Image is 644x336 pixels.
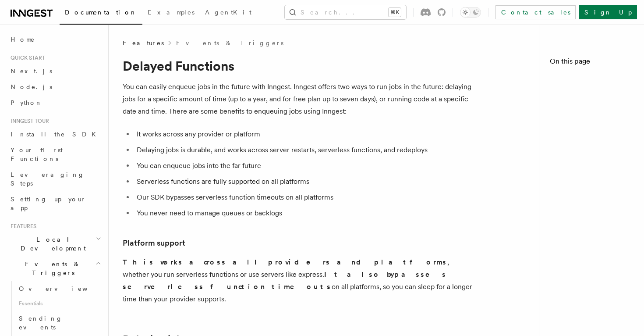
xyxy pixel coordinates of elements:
[123,258,447,266] strong: This works across all providers and platforms
[7,79,103,95] a: Node.js
[15,311,103,335] a: Sending events
[11,83,52,90] span: Node.js
[65,9,137,16] span: Documentation
[11,131,101,138] span: Install the SDK
[134,160,473,172] li: You can enqueue jobs into the far future
[579,5,637,19] a: Sign Up
[495,5,576,19] a: Contact sales
[148,9,195,16] span: Examples
[389,8,401,17] kbd: ⌘K
[11,196,86,211] span: Setting up your app
[11,171,85,187] span: Leveraging Steps
[7,32,103,47] a: Home
[11,99,42,106] span: Python
[19,315,63,331] span: Sending events
[200,3,257,24] a: AgentKit
[134,128,473,140] li: It works across any provider or platform
[15,281,103,297] a: Overview
[134,175,473,188] li: Serverless functions are fully supported on all platforms
[19,285,109,292] span: Overview
[134,191,473,204] li: Our SDK bypasses serverless function timeouts on all platforms
[123,237,185,249] a: Platform support
[7,54,45,61] span: Quick start
[176,39,283,47] a: Events & Triggers
[7,235,96,253] span: Local Development
[205,9,251,16] span: AgentKit
[60,3,142,25] a: Documentation
[123,39,164,47] span: Features
[123,256,473,305] p: , whether you run serverless functions or use servers like express. on all platforms, so you can ...
[11,147,63,162] span: Your first Functions
[7,191,103,216] a: Setting up your app
[7,142,103,167] a: Your first Functions
[11,68,52,75] span: Next.js
[134,144,473,156] li: Delaying jobs is durable, and works across server restarts, serverless functions, and redeploys
[11,35,35,44] span: Home
[7,118,49,125] span: Inngest tour
[142,3,200,24] a: Examples
[7,126,103,142] a: Install the SDK
[7,223,36,230] span: Features
[7,167,103,191] a: Leveraging Steps
[285,5,406,19] button: Search...⌘K
[15,297,103,311] span: Essentials
[7,95,103,111] a: Python
[123,58,473,74] h1: Delayed Functions
[460,7,481,18] button: Toggle dark mode
[123,81,473,118] p: You can easily enqueue jobs in the future with Inngest. Inngest offers two ways to run jobs in th...
[7,260,96,277] span: Events & Triggers
[7,256,103,281] button: Events & Triggers
[7,232,103,256] button: Local Development
[550,56,633,70] h4: On this page
[7,63,103,79] a: Next.js
[134,207,473,219] li: You never need to manage queues or backlogs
